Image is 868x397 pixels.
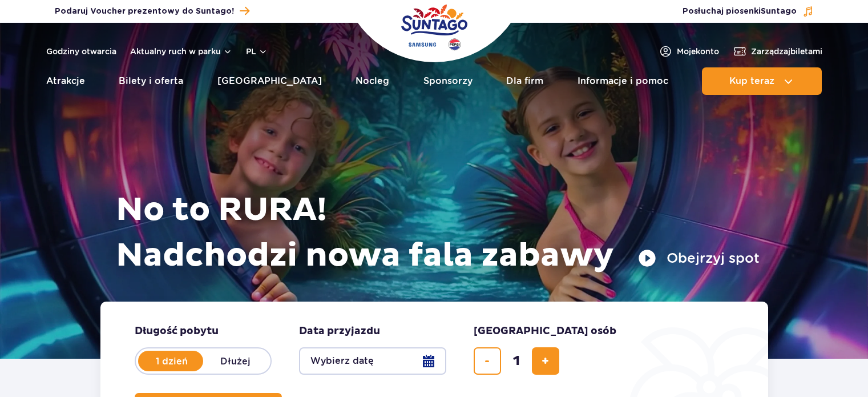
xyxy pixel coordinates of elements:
label: Dłużej [203,349,268,373]
h1: No to RURA! Nadchodzi nowa fala zabawy [116,187,760,279]
label: 1 dzień [139,349,204,373]
a: Mojekonto [659,45,719,58]
span: Moje konto [677,46,719,57]
a: [GEOGRAPHIC_DATA] [217,67,322,95]
button: Wybierz datę [299,347,446,375]
span: Suntago [761,7,797,15]
button: Kup teraz [702,67,822,95]
span: Zarządzaj biletami [751,46,822,57]
span: Podaruj Voucher prezentowy do Suntago! [55,6,234,17]
span: Długość pobytu [135,324,219,338]
button: Obejrzyj spot [638,249,760,267]
span: Data przyjazdu [299,324,380,338]
a: Dla firm [506,67,543,95]
a: Informacje i pomoc [578,67,668,95]
a: Podaruj Voucher prezentowy do Suntago! [55,3,249,19]
span: [GEOGRAPHIC_DATA] osób [474,324,616,338]
button: pl [246,46,268,57]
a: Godziny otwarcia [46,46,116,57]
a: Zarządzajbiletami [733,45,822,58]
button: Posłuchaj piosenkiSuntago [683,6,814,17]
a: Nocleg [356,67,389,95]
button: dodaj bilet [532,347,559,375]
a: Bilety i oferta [119,67,183,95]
input: liczba biletów [503,347,530,375]
button: Aktualny ruch w parku [130,47,232,56]
button: usuń bilet [474,347,501,375]
a: Sponsorzy [423,67,473,95]
span: Kup teraz [729,76,774,86]
a: Atrakcje [46,67,85,95]
span: Posłuchaj piosenki [683,6,797,17]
